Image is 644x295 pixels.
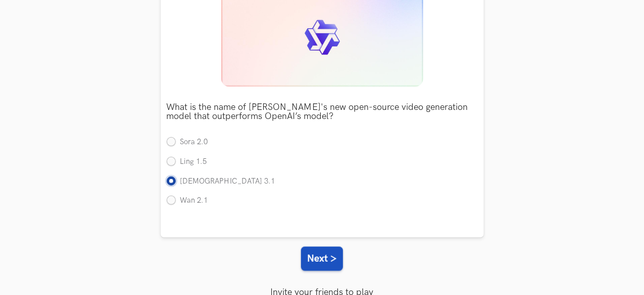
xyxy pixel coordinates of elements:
label: Ling 1.5 [167,157,207,167]
button: Next > [301,247,343,271]
label: [DEMOGRAPHIC_DATA] 3.1 [167,176,275,187]
label: Sora 2.0 [167,137,208,148]
p: What is the name of [PERSON_NAME]'s new open-source video generation model that outperforms OpenA... [167,103,478,121]
label: Wan 2.1 [167,196,208,206]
